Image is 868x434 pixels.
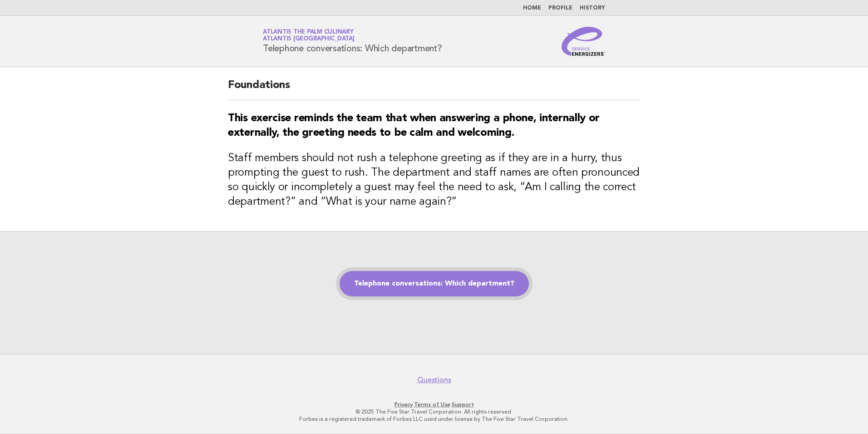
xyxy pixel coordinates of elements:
p: · · [156,401,712,408]
a: Telephone conversations: Which department? [340,271,529,296]
a: Questions [417,375,451,385]
strong: This exercise reminds the team that when answering a phone, internally or externally, the greetin... [228,113,600,138]
h2: Foundations [228,78,640,100]
span: Atlantis [GEOGRAPHIC_DATA] [263,36,355,42]
p: Forbes is a registered trademark of Forbes LLC used under license by The Five Star Travel Corpora... [156,415,712,423]
h1: Telephone conversations: Which department? [263,30,442,53]
img: Service Energizers [562,27,605,56]
a: History [580,5,605,11]
a: Support [452,401,474,408]
h3: Staff members should not rush a telephone greeting as if they are in a hurry, thus prompting the ... [228,151,640,209]
a: Home [523,5,541,11]
a: Privacy [395,401,413,408]
a: Profile [548,5,572,11]
a: Atlantis The Palm CulinaryAtlantis [GEOGRAPHIC_DATA] [263,29,355,42]
p: © 2025 The Five Star Travel Corporation. All rights reserved. [156,408,712,415]
a: Terms of Use [414,401,450,408]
